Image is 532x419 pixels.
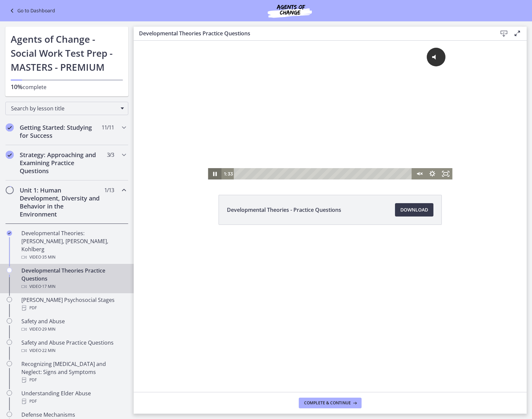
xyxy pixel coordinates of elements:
[139,29,487,37] h3: Developmental Theories Practice Questions
[107,151,114,159] span: 3 / 3
[41,283,55,291] span: · 17 min
[21,253,126,261] div: Video
[6,123,14,131] i: Completed
[21,267,126,291] div: Developmental Theories Practice Questions
[20,186,101,218] h2: Unit 1: Human Development, Diversity and Behavior in the Environment
[21,347,126,355] div: Video
[41,325,55,333] span: · 29 min
[41,253,55,261] span: · 35 min
[21,229,126,261] div: Developmental Theories: [PERSON_NAME], [PERSON_NAME], Kohlberg
[21,397,126,405] div: PDF
[21,304,126,312] div: PDF
[102,123,114,131] span: 11 / 11
[250,3,330,19] img: Agents of Change Social Work Test Prep
[20,123,101,139] h2: Getting Started: Studying for Success
[21,317,126,333] div: Safety and Abuse
[21,283,126,291] div: Video
[21,389,126,405] div: Understanding Elder Abuse
[11,32,123,74] h1: Agents of Change - Social Work Test Prep - MASTERS - PREMIUM
[8,7,55,15] a: Go to Dashboard
[21,296,126,312] div: [PERSON_NAME] Psychosocial Stages
[20,151,101,175] h2: Strategy: Approaching and Examining Practice Questions
[11,83,23,91] span: 10%
[7,231,12,236] i: Completed
[304,400,351,406] span: Complete & continue
[21,376,126,384] div: PDF
[400,206,428,214] span: Download
[104,186,114,194] span: 1 / 13
[227,206,341,214] span: Developmental Theories - Practice Questions
[41,347,55,355] span: · 22 min
[21,339,126,355] div: Safety and Abuse Practice Questions
[11,83,123,91] p: complete
[21,325,126,333] div: Video
[21,360,126,384] div: Recognizing [MEDICAL_DATA] and Neglect: Signs and Symptoms
[292,127,305,139] button: Show settings menu
[6,151,14,159] i: Completed
[11,105,117,112] span: Search by lesson title
[299,398,362,408] button: Complete & continue
[279,127,292,139] button: Unmute
[5,102,128,115] div: Search by lesson title
[305,127,319,139] button: Fullscreen
[134,41,527,179] iframe: Video Lesson
[395,203,433,217] a: Download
